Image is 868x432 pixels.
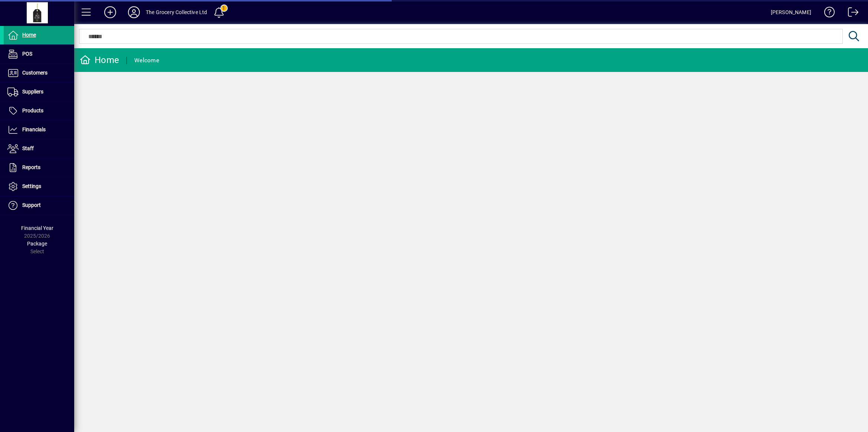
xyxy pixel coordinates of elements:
[4,158,74,177] a: Reports
[146,6,207,18] div: The Grocery Collective Ltd
[22,89,43,95] span: Suppliers
[22,51,32,57] span: POS
[4,83,74,101] a: Suppliers
[4,177,74,196] a: Settings
[771,6,811,18] div: [PERSON_NAME]
[4,121,74,139] a: Financials
[134,55,159,66] div: Welcome
[4,196,74,215] a: Support
[4,139,74,158] a: Staff
[22,202,41,208] span: Support
[27,241,47,247] span: Package
[122,6,146,19] button: Profile
[819,1,835,26] a: Knowledge Base
[4,45,74,63] a: POS
[22,183,41,189] span: Settings
[22,70,47,76] span: Customers
[4,102,74,120] a: Products
[842,1,859,26] a: Logout
[22,126,46,132] span: Financials
[80,54,119,66] div: Home
[21,225,53,231] span: Financial Year
[98,6,122,19] button: Add
[22,164,40,170] span: Reports
[22,32,36,38] span: Home
[22,108,43,113] span: Products
[22,145,34,151] span: Staff
[4,64,74,82] a: Customers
